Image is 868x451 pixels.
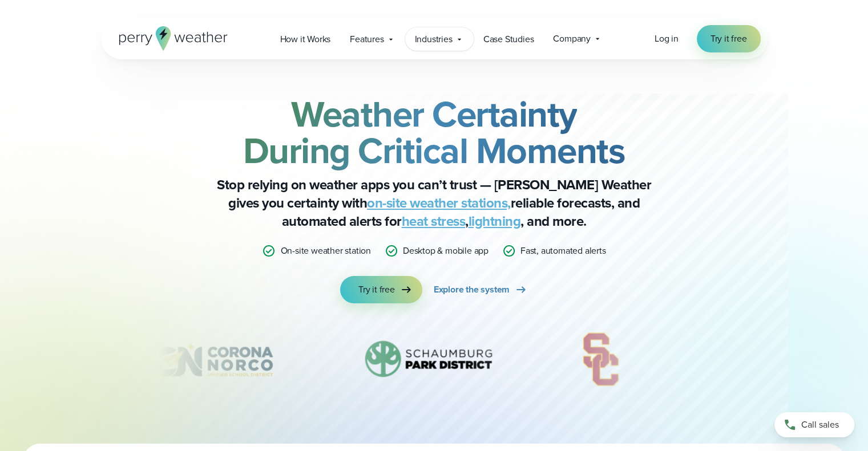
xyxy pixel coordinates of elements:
[566,331,636,388] img: University-of-Southern-California-USC.svg
[402,211,466,231] a: heat stress
[280,32,331,46] span: How it Works
[566,331,636,388] div: 9 of 12
[243,87,625,177] strong: Weather Certainty During Critical Moments
[469,211,521,231] a: lightning
[415,32,453,46] span: Industries
[271,27,341,51] a: How it Works
[483,32,534,46] span: Case Studies
[350,32,383,46] span: Features
[403,244,488,258] p: Desktop & mobile app
[367,193,511,213] a: on-site weather stations,
[358,283,395,296] span: Try it free
[553,32,591,46] span: Company
[801,418,839,432] span: Call sales
[474,27,544,51] a: Case Studies
[655,32,679,45] span: Log in
[690,331,794,388] div: 10 of 12
[348,331,510,388] div: 8 of 12
[131,331,293,388] div: 7 of 12
[158,331,710,393] div: slideshow
[340,276,422,303] a: Try it free
[520,244,606,258] p: Fast, automated alerts
[280,244,370,258] p: On-site weather station
[131,331,293,388] img: Corona-Norco-Unified-School-District.svg
[655,32,679,46] a: Log in
[774,412,854,437] a: Call sales
[710,32,747,46] span: Try it free
[690,331,794,388] img: Cabot-Citrus-Farms.svg
[348,331,510,388] img: Schaumburg-Park-District-1.svg
[434,276,528,303] a: Explore the system
[434,283,510,296] span: Explore the system
[697,25,761,52] a: Try it free
[206,176,663,230] p: Stop relying on weather apps you can’t trust — [PERSON_NAME] Weather gives you certainty with rel...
